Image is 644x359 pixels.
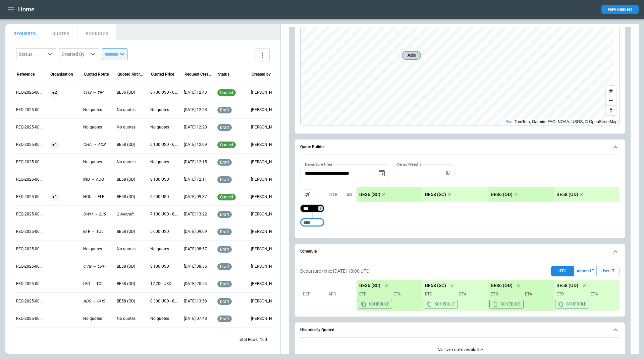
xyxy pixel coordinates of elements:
[16,281,44,287] p: REQ-2025-000311
[16,246,44,252] p: REQ-2025-000313
[150,107,178,113] p: No quotes
[150,246,178,252] p: No quotes
[300,263,620,314] div: Schedule
[555,300,589,308] button: Copy the aircraft schedule to your clipboard
[83,211,111,217] p: DWH → 2J5
[184,316,212,322] p: 09/25/2025 07:48
[219,247,230,252] span: draft
[491,283,513,288] p: BE36 (OD)
[556,291,585,297] p: ETD
[596,266,620,276] button: User LT
[491,291,520,297] p: ETD
[184,107,212,113] p: 10/05/2025 12:28
[556,192,578,197] p: BE58 (OD)
[588,291,617,297] p: ETA
[251,159,279,165] p: Cady Howell
[83,90,111,95] p: CHS → YIP
[150,159,178,165] p: No quotes
[219,195,234,199] span: quoted
[345,192,352,197] p: Taxi
[151,72,174,77] div: Quoted Price
[184,211,212,217] p: 09/28/2025 13:22
[556,283,578,288] p: BE58 (OD)
[62,51,89,58] div: Created By
[184,281,212,287] p: 09/25/2025 20:54
[17,72,35,77] div: Reference
[50,188,60,205] span: +1
[184,264,212,269] p: 09/26/2025 08:36
[300,244,620,259] button: Schedule
[219,299,230,304] span: draft
[300,204,324,212] div: Too short
[551,266,574,276] button: UTC
[219,125,230,130] span: draft
[117,281,145,287] p: BE58 (OD)
[150,124,178,130] p: No quotes
[357,187,620,202] div: scrollable content
[117,264,145,269] p: BE58 (OD)
[117,142,145,148] p: BE58 (OD)
[260,337,267,343] p: 100
[391,291,420,297] p: ETA
[219,90,234,95] span: quoted
[16,298,44,304] p: REQ-2025-000310
[184,298,212,304] p: 09/25/2025 13:59
[251,229,279,235] p: Ben Gundermann
[359,283,380,288] p: BE36 (SC)
[251,124,279,130] p: Ben Gundermann
[83,316,111,322] p: No quotes
[117,159,145,165] p: No quotes
[359,291,388,297] p: ETD
[303,291,326,297] p: Dep
[606,105,616,115] button: Reset bearing to north
[251,264,279,269] p: Cady Howell
[457,291,485,297] p: ETA
[305,161,332,167] label: Departure time
[83,298,111,304] p: ADS → CHS
[117,72,144,77] div: Quoted Aircraft
[300,342,620,358] p: No live route available
[300,328,334,332] h6: Historically Quoted
[16,159,44,165] p: REQ-2025-000318
[18,5,35,13] h1: Home
[83,264,111,269] p: CVG → OPF
[184,72,211,77] div: Request Created At (UTC-05:00)
[78,24,117,40] button: BOOKINGS
[150,177,178,182] p: 8,100 USD
[150,229,178,235] p: 5,000 USD
[300,164,620,230] div: Quote Builder
[446,170,450,176] p: lb
[84,72,109,77] div: Quoted Route
[16,107,44,113] p: REQ-2025-000321
[117,124,145,130] p: No quotes
[256,48,270,62] button: more
[251,177,279,182] p: Cady Howell
[358,300,392,308] button: Copy the aircraft schedule to your clipboard
[252,72,271,77] div: Created by
[251,281,279,287] p: Allen Maki
[117,90,145,95] p: BE36 (OD)
[601,5,639,14] button: New Request
[328,291,352,297] p: Arr
[50,72,73,77] div: Organisation
[50,84,60,101] span: +2
[83,159,111,165] p: No quotes
[300,268,369,274] p: Departure time: [DATE] 18:00 UTC
[491,192,513,197] p: BE36 (OD)
[300,218,324,227] div: Too short
[117,246,145,252] p: No quotes
[251,298,279,304] p: Cady Howell
[219,212,230,217] span: draft
[16,142,44,148] p: REQ-2025-000319
[150,142,178,148] p: 6,100 USD - 6,300 USD
[184,124,212,130] p: 10/05/2025 12:28
[150,281,178,287] p: 12,200 USD
[405,52,418,59] span: ADS
[505,118,618,125] div: , TomTom, Garmin, FAO, NOAA, USGS, © OpenStreetMap
[300,323,620,338] button: Historically Quoted
[424,300,458,308] button: Copy the aircraft schedule to your clipboard
[300,249,317,254] h6: Schedule
[16,211,44,217] p: REQ-2025-000315
[117,229,145,235] p: BE58 (OD)
[219,160,230,165] span: draft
